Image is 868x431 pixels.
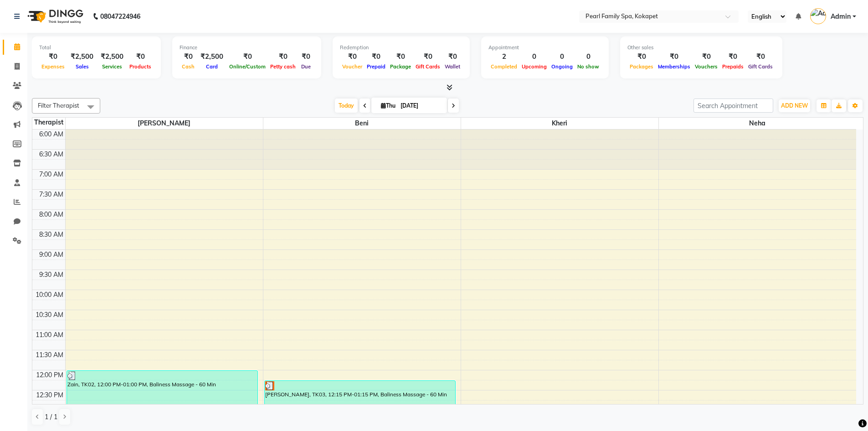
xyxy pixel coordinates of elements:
[66,118,263,129] span: [PERSON_NAME]
[519,63,549,70] span: Upcoming
[398,99,443,113] input: 2025-09-04
[67,52,97,62] div: ₹2,500
[73,63,91,70] span: Sales
[39,52,67,62] div: ₹0
[299,63,313,70] span: Due
[197,52,227,62] div: ₹2,500
[746,52,775,62] div: ₹0
[180,63,197,70] span: Cash
[39,63,67,70] span: Expenses
[388,63,413,70] span: Package
[34,390,65,400] div: 12:30 PM
[413,63,442,70] span: Gift Cards
[34,330,65,340] div: 11:00 AM
[37,190,65,199] div: 7:30 AM
[37,250,65,260] div: 9:00 AM
[340,63,365,70] span: Voucher
[227,63,268,70] span: Online/Custom
[720,63,746,70] span: Prepaids
[97,52,127,62] div: ₹2,500
[693,63,720,70] span: Vouchers
[34,310,65,320] div: 10:30 AM
[656,63,693,70] span: Memberships
[37,170,65,179] div: 7:00 AM
[37,210,65,219] div: 8:00 AM
[442,52,462,62] div: ₹0
[442,63,462,70] span: Wallet
[413,52,442,62] div: ₹0
[265,381,455,420] div: [PERSON_NAME], TK03, 12:15 PM-01:15 PM, Baliness Massage - 60 Min
[461,118,658,129] span: Kheri
[67,371,257,410] div: Zain, TK02, 12:00 PM-01:00 PM, Baliness Massage - 60 Min
[38,102,79,109] span: Filter Therapist
[627,63,656,70] span: Packages
[263,118,461,129] span: beni
[720,52,746,62] div: ₹0
[365,52,388,62] div: ₹0
[34,350,65,360] div: 11:30 AM
[335,99,358,113] span: Today
[488,63,519,70] span: Completed
[100,4,140,29] b: 08047224946
[388,52,413,62] div: ₹0
[659,118,857,129] span: Neha
[549,52,575,62] div: 0
[488,44,601,52] div: Appointment
[39,44,154,52] div: Total
[575,63,601,70] span: No show
[693,99,773,113] input: Search Appointment
[488,52,519,62] div: 2
[656,52,693,62] div: ₹0
[32,118,65,127] div: Therapist
[100,63,124,70] span: Services
[379,102,398,109] span: Thu
[127,52,154,62] div: ₹0
[365,63,388,70] span: Prepaid
[34,370,65,380] div: 12:00 PM
[268,52,298,62] div: ₹0
[519,52,549,62] div: 0
[204,63,220,70] span: Card
[37,150,65,159] div: 6:30 AM
[37,130,65,139] div: 6:00 AM
[268,63,298,70] span: Petty cash
[549,63,575,70] span: Ongoing
[298,52,314,62] div: ₹0
[810,8,826,24] img: Admin
[37,230,65,239] div: 8:30 AM
[693,52,720,62] div: ₹0
[23,4,86,29] img: logo
[781,102,808,109] span: ADD NEW
[575,52,601,62] div: 0
[340,52,365,62] div: ₹0
[779,99,810,112] button: ADD NEW
[227,52,268,62] div: ₹0
[37,270,65,280] div: 9:30 AM
[831,12,851,21] span: Admin
[34,290,65,300] div: 10:00 AM
[746,63,775,70] span: Gift Cards
[180,44,314,52] div: Finance
[127,63,154,70] span: Products
[340,44,462,52] div: Redemption
[45,412,57,422] span: 1 / 1
[180,52,197,62] div: ₹0
[627,52,656,62] div: ₹0
[627,44,775,52] div: Other sales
